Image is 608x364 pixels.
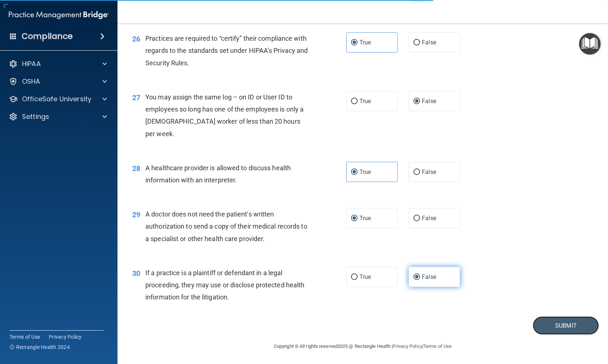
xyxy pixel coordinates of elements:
span: 28 [132,164,140,173]
span: You may assign the same log – on ID or User ID to employees so long has one of the employees is o... [145,93,304,138]
span: True [359,168,371,175]
span: True [359,98,371,105]
span: 29 [132,210,140,219]
span: False [422,168,436,175]
input: True [351,274,358,280]
a: Settings [9,112,107,121]
a: OSHA [9,77,107,86]
span: True [359,39,371,46]
span: False [422,39,436,46]
span: A healthcare provider is allowed to discuss health information with an interpreter. [145,164,291,184]
button: Submit [533,316,599,335]
input: False [413,40,420,45]
p: HIPAA [22,59,41,68]
span: True [359,273,371,280]
span: False [422,273,436,280]
button: Open Resource Center [579,33,601,55]
input: False [413,170,420,175]
div: Copyright © All rights reserved 2025 @ Rectangle Health | | [229,335,497,358]
span: 26 [132,34,140,43]
a: Terms of Use [423,343,452,349]
span: Practices are required to “certify” their compliance with regards to the standards set under HIPA... [145,34,308,66]
a: Privacy Policy [393,343,422,349]
input: False [413,216,420,221]
input: True [351,40,358,45]
span: Ⓒ Rectangle Health 2024 [10,343,70,351]
a: Privacy Policy [49,333,82,341]
input: True [351,216,358,221]
input: False [413,99,420,104]
input: False [413,274,420,280]
a: HIPAA [9,59,107,68]
a: OfficeSafe University [9,95,107,103]
img: PMB logo [9,8,109,22]
span: True [359,215,371,222]
span: A doctor does not need the patient’s written authorization to send a copy of their medical record... [145,210,307,242]
input: True [351,170,358,175]
a: Terms of Use [10,333,40,341]
h4: Compliance [22,31,73,41]
span: False [422,215,436,222]
span: False [422,98,436,105]
span: 27 [132,93,140,102]
span: If a practice is a plaintiff or defendant in a legal proceeding, they may use or disclose protect... [145,269,304,301]
p: OSHA [22,77,40,86]
span: 30 [132,269,140,278]
p: Settings [22,112,49,121]
p: OfficeSafe University [22,95,91,103]
input: True [351,99,358,104]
